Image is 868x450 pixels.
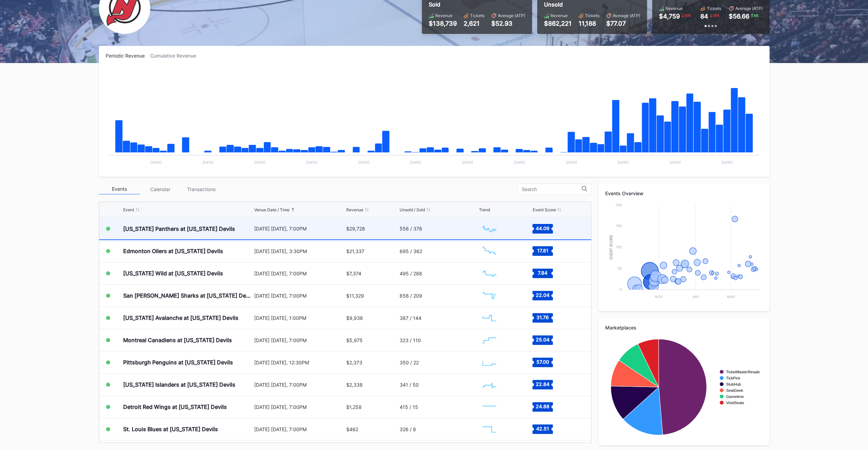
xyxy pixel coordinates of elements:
[479,421,500,438] svg: Chart title
[579,20,599,27] div: 11,188
[618,266,622,270] text: 50
[99,184,140,195] div: Events
[692,295,699,299] text: Jan
[721,160,733,164] text: [DATE]
[655,295,663,299] text: Nov
[537,248,548,253] text: 17.81
[726,376,740,380] text: TickPick
[400,226,422,232] div: 556 / 376
[123,292,252,299] div: San [PERSON_NAME] Sharks at [US_STATE] Devils
[620,287,622,291] text: 0
[254,404,345,410] div: [DATE] [DATE], 7:00PM
[479,376,500,393] svg: Chart title
[254,337,345,343] div: [DATE] [DATE], 7:00PM
[400,207,425,212] div: Unsold / Sold
[735,6,763,11] div: Average (ATP)
[605,336,763,438] svg: Chart title
[536,403,549,409] text: 24.88
[358,160,369,164] text: [DATE]
[140,184,181,195] div: Calendar
[536,337,549,342] text: 25.04
[707,6,721,11] div: Tickets
[550,13,568,18] div: Revenue
[429,1,525,8] div: Sold
[400,382,419,388] div: 341 / 50
[254,160,265,164] text: [DATE]
[254,271,345,276] div: [DATE] [DATE], 7:00PM
[346,248,364,254] div: $21,337
[254,315,345,321] div: [DATE] [DATE], 1:00PM
[684,13,692,18] div: 30 %
[659,13,680,20] div: $4,759
[400,248,422,254] div: 695 / 362
[410,160,421,164] text: [DATE]
[123,403,227,410] div: Detroit Red Wings at [US_STATE] Devils
[700,13,708,20] div: 84
[123,270,223,277] div: [US_STATE] Wild at [US_STATE] Devils
[585,13,599,18] div: Tickets
[400,404,418,410] div: 415 / 15
[400,293,422,299] div: 656 / 209
[470,13,484,18] div: Tickets
[479,398,500,415] svg: Chart title
[400,360,419,365] div: 350 / 22
[202,160,213,164] text: [DATE]
[346,226,365,232] div: $29,728
[346,337,363,343] div: $5,975
[254,382,345,388] div: [DATE] [DATE], 7:00PM
[522,187,582,192] input: Search
[536,381,549,387] text: 22.84
[479,332,500,349] svg: Chart title
[150,53,202,59] div: Cumulative Revenue
[254,293,345,299] div: [DATE] [DATE], 7:00PM
[479,309,500,326] svg: Chart title
[536,314,549,320] text: 31.76
[479,265,500,282] svg: Chart title
[726,401,744,405] text: VividSeats
[346,404,362,410] div: $1,258
[479,354,500,371] svg: Chart title
[665,6,683,11] div: Revenue
[123,248,223,254] div: Edmonton Oilers at [US_STATE] Devils
[536,426,549,432] text: 42.51
[123,337,232,343] div: Montreal Canadiens at [US_STATE] Devils
[532,207,556,212] div: Event Score
[538,270,547,276] text: 7.84
[491,20,525,27] div: $52.93
[106,67,763,170] svg: Chart title
[726,382,741,386] text: StubHub
[254,207,289,212] div: Venue Date / Time
[435,13,452,18] div: Revenue
[536,225,549,231] text: 44.09
[729,13,749,20] div: $56.66
[346,271,361,276] div: $7,374
[306,160,318,164] text: [DATE]
[346,207,363,212] div: Revenue
[606,20,640,27] div: $77.07
[617,160,629,164] text: [DATE]
[346,360,362,365] div: $2,373
[514,160,525,164] text: [DATE]
[726,395,744,399] text: Gametime
[616,203,622,207] text: 200
[123,426,218,433] div: St. Louis Blues at [US_STATE] Devils
[254,248,345,254] div: [DATE] [DATE], 3:30PM
[479,220,500,237] svg: Chart title
[605,325,763,330] div: Marketplaces
[254,426,345,432] div: [DATE] [DATE], 7:00PM
[712,13,720,18] div: 35 %
[400,271,422,276] div: 495 / 288
[753,13,759,18] div: 8 %
[123,225,235,232] div: [US_STATE] Panthers at [US_STATE] Devils
[726,370,760,374] text: TicketMasterResale
[123,359,233,366] div: Pittsburgh Penguins at [US_STATE] Devils
[123,314,238,321] div: [US_STATE] Avalanche at [US_STATE] Devils
[544,1,640,8] div: Unsold
[346,293,364,299] div: $11,329
[400,337,421,343] div: 323 / 110
[726,388,743,392] text: SeatGeek
[544,20,572,27] div: $862,221
[616,245,622,249] text: 100
[346,382,363,388] div: $2,338
[536,292,549,298] text: 22.04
